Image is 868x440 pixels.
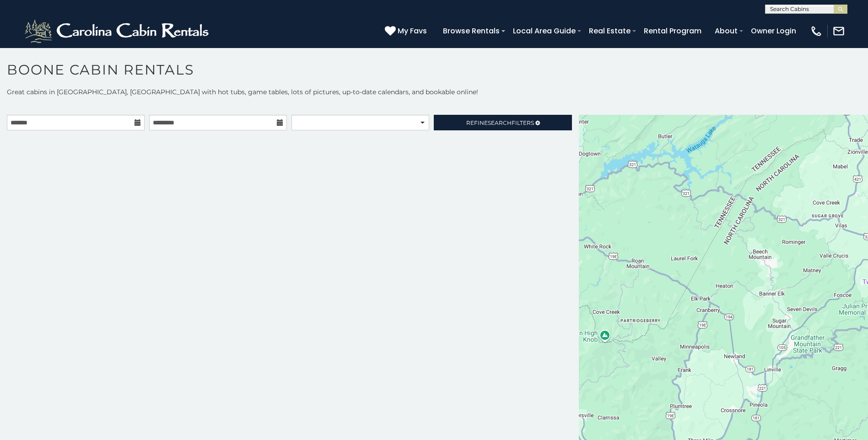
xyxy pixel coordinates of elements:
[488,119,512,126] span: Search
[639,23,706,39] a: Rental Program
[385,25,429,37] a: My Favs
[508,23,580,39] a: Local Area Guide
[810,25,823,38] img: phone-regular-white.png
[438,23,504,39] a: Browse Rentals
[466,119,534,126] span: Refine Filters
[23,17,213,45] img: White-1-2.png
[398,25,427,37] span: My Favs
[832,25,845,38] img: mail-regular-white.png
[746,23,801,39] a: Owner Login
[710,23,742,39] a: About
[584,23,635,39] a: Real Estate
[434,115,571,130] a: RefineSearchFilters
